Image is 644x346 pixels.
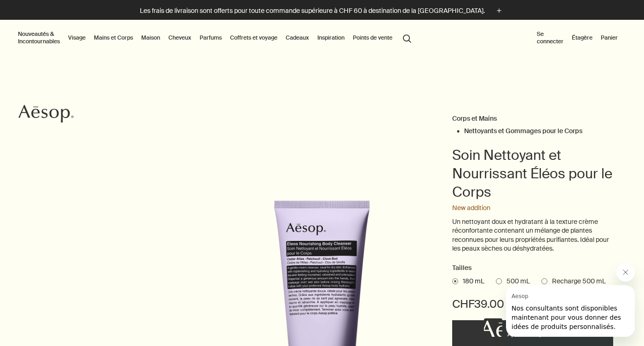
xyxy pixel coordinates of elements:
[464,127,582,131] a: Nettoyants et Gommages pour le Corps
[452,297,504,311] span: CHF39.00
[570,32,594,43] a: Étagère
[140,6,485,16] p: Les frais de livraison sont offerts pour toute commande supérieure à CHF 60 à destination de la [...
[458,277,484,286] span: 180 mL
[452,146,613,201] h1: Soin Nettoyant et Nourrissant Éléos pour le Corps
[16,29,62,47] button: Nouveautés & Incontournables
[535,20,628,57] nav: supplementary
[599,32,620,43] button: Panier
[535,29,565,47] button: Se connecter
[167,32,193,43] a: Cheveux
[316,32,346,43] a: Inspiration
[399,29,415,47] button: Lancer une recherche
[351,32,394,43] button: Points de vente
[452,217,613,253] p: Un nettoyant doux et hydratant à la texture crème réconfortante contenant un mélange de plantes r...
[92,32,135,43] a: Mains et Corps
[452,263,613,274] h2: Tailles
[484,263,635,337] div: Aesop dit « Nos consultants sont disponibles maintenant pour vous donner des idées de produits pe...
[198,32,224,43] a: Parfums
[16,102,76,128] a: Aesop
[139,32,162,43] a: Maison
[66,32,87,43] a: Visage
[140,6,504,16] button: Les frais de livraison sont offerts pour toute commande supérieure à CHF 60 à destination de la [...
[284,32,311,43] a: Cadeaux
[506,285,635,337] iframe: Message de Aesop
[484,318,502,337] iframe: pas de contenu
[18,105,74,123] svg: Aesop
[16,20,453,57] nav: primary
[228,32,279,43] a: Coffrets et voyage
[616,263,635,281] iframe: Fermer le message de Aesop
[452,114,497,118] a: Corps et Mains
